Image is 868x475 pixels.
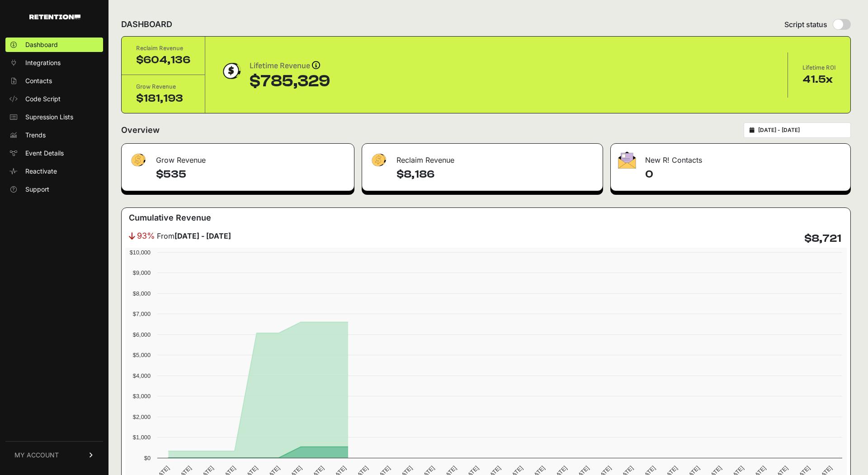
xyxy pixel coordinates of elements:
[250,60,330,72] div: Lifetime Revenue
[133,331,151,338] text: $6,000
[362,144,603,171] div: Reclaim Revenue
[25,40,58,49] span: Dashboard
[25,76,52,85] span: Contacts
[25,149,64,158] span: Event Details
[157,230,231,241] span: From
[369,151,387,169] img: fa-dollar-13500eef13a19c4ab2b9ed9ad552e47b0d9fc28b02b83b90ba0e00f96d6372e9.png
[5,182,103,197] a: Support
[14,451,59,460] span: MY ACCOUNT
[133,414,151,420] text: $2,000
[144,455,151,461] text: $0
[5,128,103,142] a: Trends
[25,94,61,103] span: Code Script
[396,167,595,182] h4: $8,186
[25,131,46,140] span: Trends
[136,44,190,53] div: Reclaim Revenue
[133,290,151,297] text: $8,000
[5,38,103,52] a: Dashboard
[136,53,190,67] div: $604,136
[25,113,73,122] span: Supression Lists
[5,74,103,88] a: Contacts
[784,19,827,30] span: Script status
[133,434,151,441] text: $1,000
[25,167,57,176] span: Reactivate
[250,72,330,90] div: $785,329
[156,167,347,182] h4: $535
[802,63,836,72] div: Lifetime ROI
[133,352,151,358] text: $5,000
[5,110,103,124] a: Supression Lists
[5,56,103,70] a: Integrations
[175,231,231,240] strong: [DATE] - [DATE]
[129,151,147,169] img: fa-dollar-13500eef13a19c4ab2b9ed9ad552e47b0d9fc28b02b83b90ba0e00f96d6372e9.png
[133,372,151,379] text: $4,000
[611,144,850,171] div: New R! Contacts
[5,164,103,179] a: Reactivate
[133,393,151,400] text: $3,000
[137,230,155,242] span: 93%
[136,82,190,91] div: Grow Revenue
[804,231,841,246] h4: $8,721
[5,92,103,106] a: Code Script
[121,18,172,31] h2: DASHBOARD
[25,185,49,194] span: Support
[29,14,80,19] img: Retention.com
[133,269,151,276] text: $9,000
[130,249,151,256] text: $10,000
[122,144,354,171] div: Grow Revenue
[645,167,843,182] h4: 0
[25,58,61,67] span: Integrations
[5,146,103,160] a: Event Details
[802,72,836,87] div: 41.5x
[136,91,190,106] div: $181,193
[133,310,151,317] text: $7,000
[220,60,242,82] img: dollar-coin-05c43ed7efb7bc0c12610022525b4bbbb207c7efeef5aecc26f025e68dcafac9.png
[5,441,103,469] a: MY ACCOUNT
[129,212,211,224] h3: Cumulative Revenue
[618,151,636,169] img: fa-envelope-19ae18322b30453b285274b1b8af3d052b27d846a4fbe8435d1a52b978f639a2.png
[121,124,160,136] h2: Overview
